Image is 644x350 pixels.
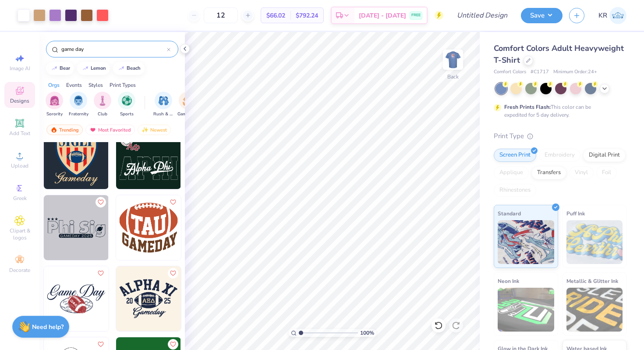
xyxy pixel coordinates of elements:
[204,7,238,23] input: – –
[569,166,594,179] div: Vinyl
[122,96,132,106] img: Sports Image
[13,195,27,202] span: Greek
[9,130,30,137] span: Add Text
[531,68,549,76] span: # C1717
[494,149,536,162] div: Screen Print
[494,184,536,197] div: Rhinestones
[498,220,554,264] img: Standard
[82,66,89,71] img: trend_line.gif
[60,66,70,71] div: bear
[89,127,96,133] img: most_fav.gif
[10,97,29,104] span: Designs
[159,96,169,106] img: Rush & Bid Image
[138,125,171,135] div: Newest
[498,209,521,218] span: Standard
[46,62,74,75] button: bear
[553,68,597,76] span: Minimum Order: 24 +
[46,111,63,118] span: Sorority
[359,11,406,20] span: [DATE] - [DATE]
[531,166,566,179] div: Transfers
[74,96,83,106] img: Fraternity Image
[110,81,136,89] div: Print Types
[153,92,173,118] button: filter button
[598,11,607,21] span: KR
[118,66,125,71] img: trend_line.gif
[51,66,58,71] img: trend_line.gif
[566,276,618,286] span: Metallic & Glitter Ink
[450,7,514,24] input: Untitled Design
[177,92,198,118] div: filter for Game Day
[504,103,612,119] div: This color can be expedited for 5 day delivery.
[60,45,167,54] input: Try "Alpha"
[266,11,285,20] span: $66.02
[118,92,135,118] button: filter button
[94,92,111,118] button: filter button
[46,125,83,135] div: Trending
[498,288,554,332] img: Neon Ink
[69,92,88,118] div: filter for Fraternity
[50,127,57,133] img: trending.gif
[118,92,135,118] div: filter for Sports
[411,12,421,18] span: FREE
[598,7,626,24] a: KR
[566,209,585,218] span: Puff Ink
[142,127,149,133] img: Newest.gif
[504,104,551,111] strong: Fresh Prints Flash:
[127,66,141,71] div: beach
[494,43,624,65] span: Comfort Colors Adult Heavyweight T-Shirt
[113,62,145,75] button: beach
[85,125,135,135] div: Most Favorited
[609,7,626,24] img: Kaylee Rivera
[444,51,462,68] img: Back
[9,267,30,274] span: Decorate
[94,92,111,118] div: filter for Club
[4,227,35,241] span: Clipart & logos
[596,166,617,179] div: Foil
[88,81,103,89] div: Styles
[11,162,28,169] span: Upload
[521,8,563,23] button: Save
[153,92,173,118] div: filter for Rush & Bid
[32,323,64,331] strong: Need help?
[98,96,107,106] img: Club Image
[46,92,63,118] button: filter button
[583,149,626,162] div: Digital Print
[46,92,63,118] div: filter for Sorority
[69,111,88,118] span: Fraternity
[494,166,529,179] div: Applique
[10,65,30,72] span: Image AI
[66,81,82,89] div: Events
[77,62,110,75] button: lemon
[177,92,198,118] button: filter button
[494,68,526,76] span: Comfort Colors
[566,220,623,264] img: Puff Ink
[494,131,626,141] div: Print Type
[91,66,106,71] div: lemon
[120,111,134,118] span: Sports
[153,111,173,118] span: Rush & Bid
[98,111,107,118] span: Club
[360,329,374,337] span: 100 %
[447,73,459,81] div: Back
[69,92,88,118] button: filter button
[539,149,580,162] div: Embroidery
[566,288,623,332] img: Metallic & Glitter Ink
[498,276,519,286] span: Neon Ink
[183,96,193,106] img: Game Day Image
[50,96,60,106] img: Sorority Image
[48,81,60,89] div: Orgs
[296,11,318,20] span: $792.24
[177,111,198,118] span: Game Day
